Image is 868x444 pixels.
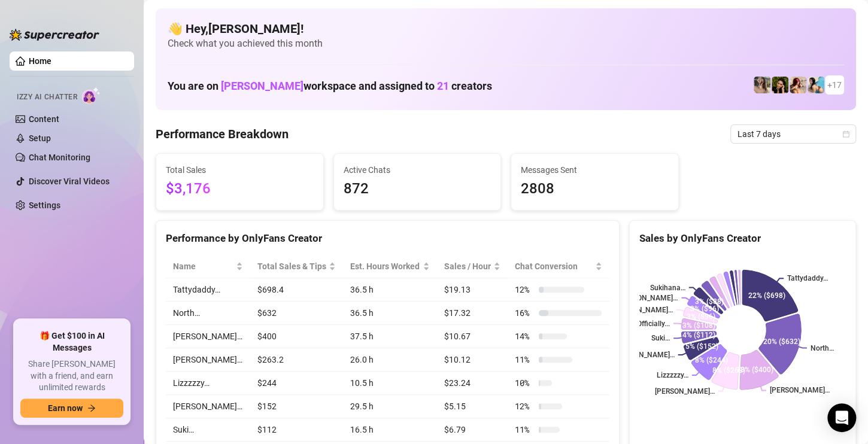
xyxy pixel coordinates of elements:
[437,80,449,92] span: 21
[20,358,123,394] span: Share [PERSON_NAME] with a friend, and earn unlimited rewards
[250,395,344,418] td: $152
[166,255,250,278] th: Name
[636,320,669,328] text: Officially...
[166,302,250,325] td: North…
[29,200,60,210] a: Settings
[437,348,508,372] td: $10.12
[343,302,437,325] td: 36.5 h
[515,306,534,320] span: 16 %
[250,325,344,348] td: $400
[20,330,123,354] span: 🎁 Get $100 in AI Messages
[437,372,508,395] td: $23.24
[82,87,101,104] img: AI Chatter
[344,163,491,177] span: Active Chats
[614,351,674,359] text: [PERSON_NAME]…
[515,376,534,390] span: 10 %
[17,92,77,103] span: Izzy AI Chatter
[515,400,534,413] span: 12 %
[343,372,437,395] td: 10.5 h
[515,283,534,296] span: 12 %
[508,255,609,278] th: Chat Conversion
[810,344,833,352] text: North…
[166,163,314,177] span: Total Sales
[29,114,59,124] a: Content
[166,178,314,200] span: $3,176
[166,418,250,442] td: Suki…
[221,80,304,92] span: [PERSON_NAME]
[166,230,609,247] div: Performance by OnlyFans Creator
[250,418,344,442] td: $112
[344,178,491,200] span: 872
[29,153,90,162] a: Chat Monitoring
[827,78,842,92] span: + 17
[437,325,508,348] td: $10.67
[29,56,51,66] a: Home
[29,177,110,186] a: Discover Viral Videos
[156,126,289,142] h4: Performance Breakdown
[521,163,669,177] span: Messages Sent
[654,387,714,396] text: [PERSON_NAME]…
[250,348,344,372] td: $263.2
[87,404,96,412] span: arrow-right
[168,37,844,50] span: Check what you achieved this month
[639,230,846,247] div: Sales by OnlyFans Creator
[166,395,250,418] td: [PERSON_NAME]…
[842,130,849,138] span: calendar
[250,302,344,325] td: $632
[437,278,508,302] td: $19.13
[29,133,51,143] a: Setup
[650,284,685,292] text: Sukihana…
[250,278,344,302] td: $698.4
[437,255,508,278] th: Sales / Hour
[437,418,508,442] td: $6.79
[515,353,534,366] span: 11 %
[769,386,829,394] text: [PERSON_NAME]…
[166,372,250,395] td: Lizzzzzy…
[772,77,788,93] img: playfuldimples (@playfuldimples)
[343,278,437,302] td: 36.5 h
[250,372,344,395] td: $244
[444,260,491,273] span: Sales / Hour
[790,77,806,93] img: North (@northnattfree)
[257,260,327,273] span: Total Sales & Tips
[48,403,83,413] span: Earn now
[343,348,437,372] td: 26.0 h
[10,29,99,41] img: logo-BBDzfeDw.svg
[612,306,672,314] text: [PERSON_NAME]…
[656,371,688,379] text: Lizzzzzy…
[651,334,670,342] text: Suki…
[738,125,849,143] span: Last 7 days
[754,77,770,93] img: emilylou (@emilyylouu)
[515,330,534,343] span: 14 %
[521,178,669,200] span: 2808
[618,294,678,302] text: [PERSON_NAME]…
[343,325,437,348] td: 37.5 h
[168,20,844,37] h4: 👋 Hey, [PERSON_NAME] !
[350,260,420,273] div: Est. Hours Worked
[515,423,534,436] span: 11 %
[173,260,233,273] span: Name
[343,395,437,418] td: 29.5 h
[250,255,344,278] th: Total Sales & Tips
[515,260,593,273] span: Chat Conversion
[787,274,827,282] text: Tattydaddy…
[20,399,123,418] button: Earn nowarrow-right
[437,395,508,418] td: $5.15
[827,403,856,432] div: Open Intercom Messenger
[168,80,492,93] h1: You are on workspace and assigned to creators
[166,348,250,372] td: [PERSON_NAME]…
[343,418,437,442] td: 16.5 h
[437,302,508,325] td: $17.32
[808,77,824,93] img: North (@northnattvip)
[166,278,250,302] td: Tattydaddy…
[166,325,250,348] td: [PERSON_NAME]…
